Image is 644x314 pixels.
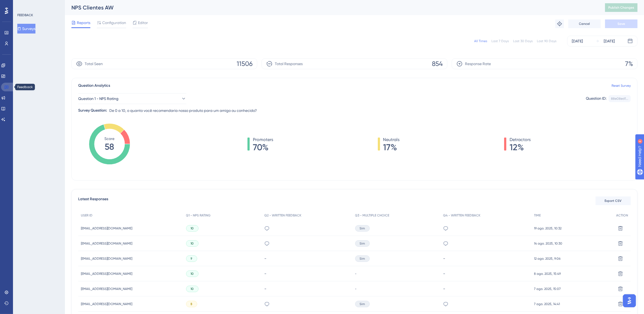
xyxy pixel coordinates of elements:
span: 7 ago. 2025, 14:41 [534,302,560,306]
span: 10 [191,241,194,246]
div: - [264,271,350,276]
span: Save [617,22,625,26]
button: Surveys [17,24,35,34]
div: [DATE] [604,38,615,44]
span: TIME [534,213,541,218]
div: Survey Question: [78,107,107,114]
div: FEEDBACK [17,13,33,17]
tspan: 58 [105,142,114,152]
a: Reset Survey [612,83,631,88]
span: Configuration [102,19,126,26]
span: Reports [77,19,90,26]
span: Q4 - WRITTEN FEEDBACK [443,213,480,218]
span: Q3 - MULTIPLE CHOICE [355,213,389,218]
div: - [443,286,529,291]
span: 14 ago. 2025, 10:30 [534,241,563,246]
span: [EMAIL_ADDRESS][DOMAIN_NAME] [81,241,132,246]
span: [EMAIL_ADDRESS][DOMAIN_NAME] [81,302,132,306]
tspan: Score [105,136,115,141]
div: - [264,286,350,291]
span: [EMAIL_ADDRESS][DOMAIN_NAME] [81,287,132,291]
span: Cancel [579,22,590,26]
button: Question 1 - NPS Rating [78,93,186,104]
span: Promoters [253,136,273,143]
span: - [355,272,357,276]
span: USER ID [81,213,93,218]
div: Last 30 Days [513,39,533,43]
span: 10 [191,272,194,276]
button: Export CSV [596,196,631,205]
div: - [443,271,529,276]
button: Cancel [568,19,601,28]
span: [EMAIL_ADDRESS][DOMAIN_NAME] [81,272,132,276]
span: Response Rate [465,61,491,67]
span: Sim [360,302,365,306]
div: Question ID: [586,95,606,102]
span: Question 1 - NPS Rating [78,95,118,102]
div: NPS Clientes AW [71,4,592,11]
span: 12 ago. 2025, 9:06 [534,256,561,261]
button: Publish Changes [605,3,638,12]
div: Last 7 Days [491,39,509,43]
button: Save [605,19,638,28]
span: - [355,287,357,291]
span: 70% [253,143,273,152]
span: Q1 - NPS RATING [186,213,211,218]
span: ACTION [616,213,628,218]
div: 88e08ed1... [611,96,628,101]
span: 8 ago. 2025, 15:49 [534,272,561,276]
span: Need Help? [13,1,34,8]
span: 19 ago. 2025, 10:32 [534,226,562,231]
span: Neutrals [383,136,400,143]
span: Question Analytics [78,82,110,89]
div: Last 90 Days [537,39,556,43]
span: 10 [191,226,194,231]
span: Total Seen [85,61,103,67]
span: 8 [191,302,193,306]
div: All Times [474,39,487,43]
span: Q2 - WRITTEN FEEDBACK [264,213,301,218]
span: Export CSV [605,199,622,203]
span: De 0 a 10, o quanto você recomendaria nosso produto para um amigo ou conhecido? [109,107,257,114]
span: 7 ago. 2025, 15:07 [534,287,561,291]
span: 10 [191,287,194,291]
span: Detractors [510,136,531,143]
span: 854 [432,59,443,68]
span: Latest Responses [78,196,108,206]
span: Editor [138,19,148,26]
span: Sim [360,256,365,261]
div: 4 [38,3,39,7]
span: Publish Changes [608,5,634,10]
span: 12% [510,143,531,152]
span: 9 [191,256,193,261]
span: 11506 [237,59,253,68]
span: Sim [360,226,365,231]
span: 17% [383,143,400,152]
span: [EMAIL_ADDRESS][DOMAIN_NAME] [81,256,132,261]
div: - [443,256,529,261]
div: [DATE] [572,38,583,44]
iframe: UserGuiding AI Assistant Launcher [621,293,638,309]
span: [EMAIL_ADDRESS][DOMAIN_NAME] [81,226,132,231]
span: Sim [360,241,365,246]
span: Total Responses [275,61,303,67]
div: - [264,256,350,261]
span: 7% [625,59,633,68]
